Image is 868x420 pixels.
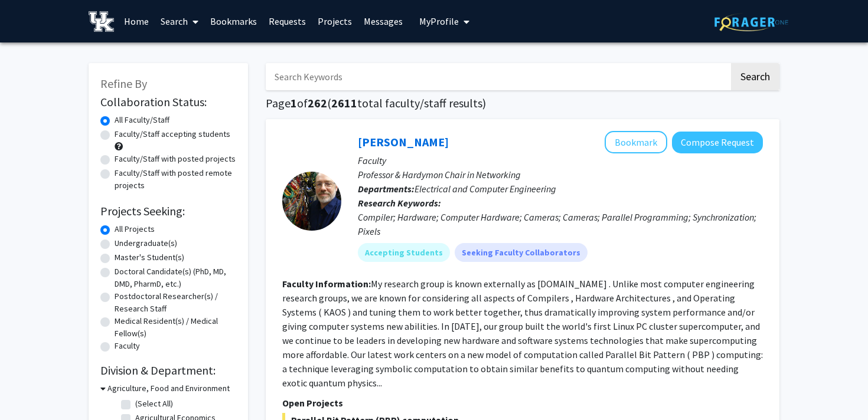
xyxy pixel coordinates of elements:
[358,210,763,238] div: Compiler; Hardware; Computer Hardware; Cameras; Cameras; Parallel Programming; Synchronization; P...
[358,153,763,168] p: Faculty
[263,1,312,42] a: Requests
[358,1,409,42] a: Messages
[100,363,236,378] h2: Division & Department:
[282,396,763,410] p: Open Projects
[308,96,327,110] span: 262
[115,114,169,126] label: All Faculty/Staff
[9,367,50,411] iframe: Chat
[358,243,450,262] mat-chip: Accepting Students
[419,15,459,27] span: My Profile
[282,278,763,389] fg-read-more: My research group is known externally as [DOMAIN_NAME] . Unlike most computer engineering researc...
[331,96,357,110] span: 2611
[312,1,358,42] a: Projects
[455,243,588,262] mat-chip: Seeking Faculty Collaborators
[100,76,147,91] span: Refine By
[115,265,236,290] label: Doctoral Candidate(s) (PhD, MD, DMD, PharmD, etc.)
[115,315,236,340] label: Medical Resident(s) / Medical Fellow(s)
[282,278,371,290] b: Faculty Information:
[358,183,415,195] b: Departments:
[100,95,236,109] h2: Collaboration Status:
[266,96,779,110] h1: Page of ( total faculty/staff results)
[115,251,184,264] label: Master's Student(s)
[118,1,155,42] a: Home
[135,398,173,410] label: (Select All)
[107,382,230,395] h3: Agriculture, Food and Environment
[266,63,729,90] input: Search Keywords
[115,290,236,315] label: Postdoctoral Researcher(s) / Research Staff
[115,153,236,165] label: Faculty/Staff with posted projects
[89,11,114,32] img: University of Kentucky Logo
[115,128,230,140] label: Faculty/Staff accepting students
[358,168,763,182] p: Professor & Hardymon Chair in Networking
[672,132,763,153] button: Compose Request to Henry Dietz
[415,183,556,195] span: Electrical and Computer Engineering
[115,237,177,250] label: Undergraduate(s)
[358,134,449,149] a: [PERSON_NAME]
[155,1,204,42] a: Search
[115,340,140,352] label: Faculty
[291,96,297,110] span: 1
[100,204,236,218] h2: Projects Seeking:
[714,13,788,31] img: ForagerOne Logo
[204,1,263,42] a: Bookmarks
[731,63,779,90] button: Search
[605,131,667,153] button: Add Henry Dietz to Bookmarks
[115,167,236,192] label: Faculty/Staff with posted remote projects
[115,223,155,235] label: All Projects
[358,197,441,209] b: Research Keywords:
